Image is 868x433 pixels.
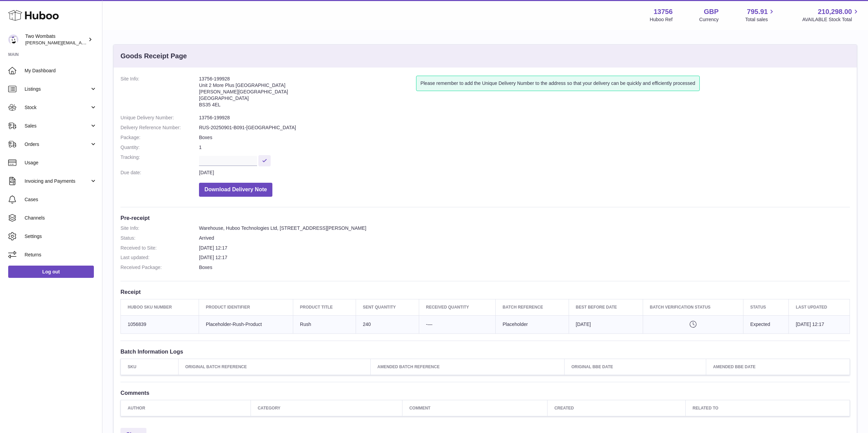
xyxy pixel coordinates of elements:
[356,315,419,333] td: 240
[25,178,90,184] span: Invoicing and Payments
[25,215,97,221] span: Channels
[199,124,850,131] dd: RUS-20250901-B091-[GEOGRAPHIC_DATA]
[199,245,850,251] dd: [DATE] 12:17
[25,252,97,258] span: Returns
[496,315,569,333] td: Placeholder
[120,169,199,176] dt: Due date:
[199,134,850,141] dd: Boxes
[120,225,199,232] dt: Site Info:
[25,123,90,129] span: Sales
[199,144,850,151] dd: 1
[654,7,673,16] strong: 13756
[121,315,199,333] td: 1056839
[25,160,97,166] span: Usage
[251,400,402,416] th: Category
[120,154,199,166] dt: Tracking:
[650,16,673,23] div: Huboo Ref
[370,359,564,375] th: Amended Batch Reference
[120,144,199,151] dt: Quantity:
[25,104,90,111] span: Stock
[120,134,199,141] dt: Package:
[293,315,356,333] td: Rush
[121,400,251,416] th: Author
[496,299,569,315] th: Batch Reference
[199,264,850,271] dd: Boxes
[569,315,643,333] td: [DATE]
[120,264,199,271] dt: Received Package:
[199,315,293,333] td: Placeholder-Rush-Product
[199,183,272,197] button: Download Delivery Note
[199,76,416,111] address: 13756-199928 Unit 2 More Plus [GEOGRAPHIC_DATA] [PERSON_NAME][GEOGRAPHIC_DATA] [GEOGRAPHIC_DATA] ...
[199,254,850,261] dd: [DATE] 12:17
[789,299,850,315] th: Last updated
[25,233,97,240] span: Settings
[802,7,860,23] a: 210,298.00 AVAILABLE Stock Total
[745,7,775,23] a: 795.91 Total sales
[402,400,547,416] th: Comment
[121,359,179,375] th: SKU
[120,51,187,61] h3: Goods Receipt Page
[120,245,199,251] dt: Received to Site:
[293,299,356,315] th: Product title
[419,315,495,333] td: -—
[25,141,90,148] span: Orders
[199,299,293,315] th: Product Identifier
[356,299,419,315] th: Sent Quantity
[747,7,768,16] span: 795.91
[802,16,860,23] span: AVAILABLE Stock Total
[25,33,87,46] div: Two Wombats
[199,169,850,176] dd: [DATE]
[120,235,199,241] dt: Status:
[643,299,743,315] th: Batch Verification Status
[743,315,789,333] td: Expected
[743,299,789,315] th: Status
[120,348,850,355] h3: Batch Information Logs
[8,266,94,278] a: Log out
[416,76,700,91] div: Please remember to add the Unique Delivery Number to the address so that your delivery can be qui...
[25,86,90,92] span: Listings
[789,315,850,333] td: [DATE] 12:17
[120,254,199,261] dt: Last updated:
[120,124,199,131] dt: Delivery Reference Number:
[120,76,199,111] dt: Site Info:
[120,288,850,296] h3: Receipt
[120,389,850,397] h3: Comments
[564,359,706,375] th: Original BBE Date
[569,299,643,315] th: Best Before Date
[699,16,719,23] div: Currency
[8,34,18,45] img: philip.carroll@twowombats.com
[120,115,199,121] dt: Unique Delivery Number:
[745,16,775,23] span: Total sales
[818,7,852,16] span: 210,298.00
[419,299,495,315] th: Received Quantity
[25,196,97,203] span: Cases
[686,400,850,416] th: Related to
[199,235,850,241] dd: Arrived
[121,299,199,315] th: Huboo SKU Number
[706,359,850,375] th: Amended BBE Date
[199,115,850,121] dd: 13756-199928
[25,68,97,74] span: My Dashboard
[704,7,718,16] strong: GBP
[25,40,173,45] span: [PERSON_NAME][EMAIL_ADDRESS][PERSON_NAME][DOMAIN_NAME]
[178,359,370,375] th: Original Batch Reference
[120,214,850,222] h3: Pre-receipt
[547,400,686,416] th: Created
[199,225,850,232] dd: Warehouse, Huboo Technologies Ltd, [STREET_ADDRESS][PERSON_NAME]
